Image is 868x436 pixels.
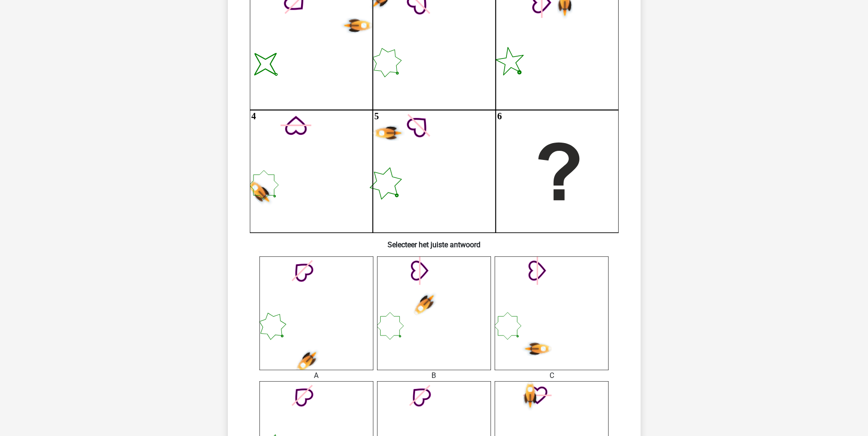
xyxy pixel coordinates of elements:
[251,111,256,121] text: 4
[243,233,626,249] h6: Selecteer het juiste antwoord
[497,111,501,121] text: 6
[374,111,379,121] text: 5
[488,370,615,381] div: C
[370,370,498,381] div: B
[253,370,380,381] div: A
